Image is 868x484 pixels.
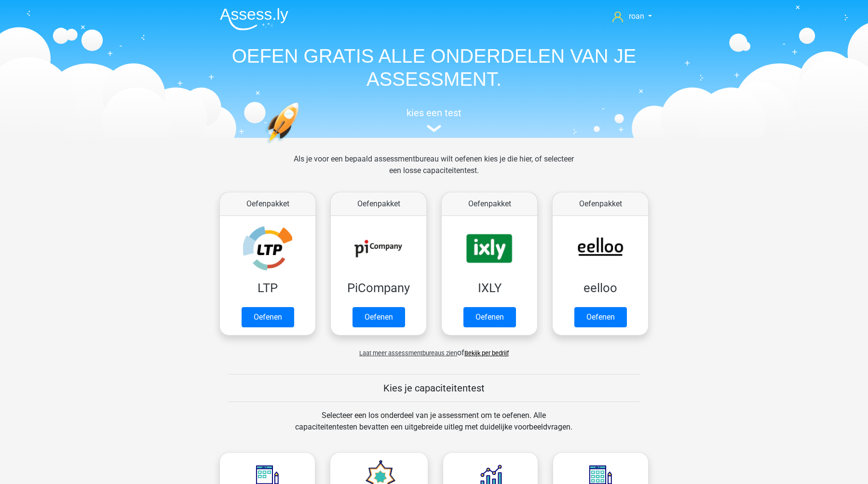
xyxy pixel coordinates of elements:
[464,350,509,357] a: Bekijk per bedrijf
[242,307,294,327] a: Oefenen
[220,8,288,30] img: Assessly
[574,307,627,327] a: Oefenen
[212,107,656,133] a: kies een test
[212,339,656,359] div: of
[359,350,457,357] span: Laat meer assessmentbureaus zien
[212,44,656,91] h1: OEFEN GRATIS ALLE ONDERDELEN VAN JE ASSESSMENT.
[629,12,644,21] span: roan
[353,307,405,327] a: Oefenen
[427,125,441,132] img: assessment
[286,153,582,188] div: Als je voor een bepaald assessmentbureau wilt oefenen kies je die hier, of selecteer een losse ca...
[212,107,656,119] h5: kies een test
[265,102,336,189] img: oefenen
[609,11,656,22] a: roan
[286,410,582,444] div: Selecteer een los onderdeel van je assessment om te oefenen. Alle capaciteitentesten bevatten een...
[228,382,640,394] h5: Kies je capaciteitentest
[463,307,516,327] a: Oefenen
